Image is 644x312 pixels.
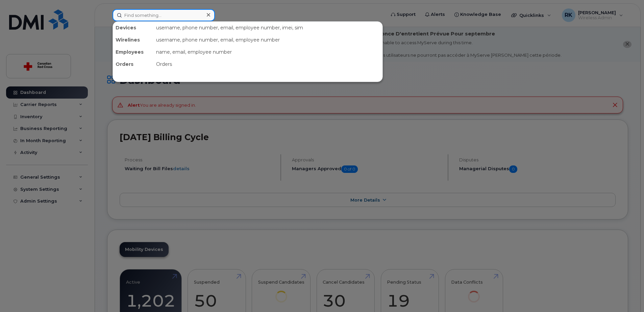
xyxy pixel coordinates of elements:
div: Orders [153,58,382,70]
div: Orders [113,58,153,70]
div: username, phone number, email, employee number [153,34,382,46]
div: username, phone number, email, employee number, imei, sim [153,22,382,34]
div: name, email, employee number [153,46,382,58]
div: Devices [113,22,153,34]
div: Employees [113,46,153,58]
div: Wirelines [113,34,153,46]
